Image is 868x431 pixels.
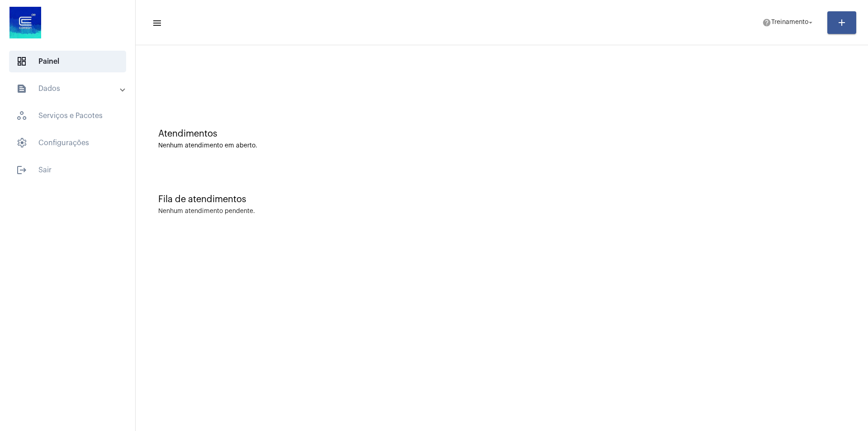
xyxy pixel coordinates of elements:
[5,78,135,99] mat-expansion-panel-header: sidenav iconDados
[9,132,126,154] span: Configurações
[16,83,27,94] mat-icon: sidenav icon
[16,56,27,67] span: sidenav icon
[158,208,255,215] div: Nenhum atendimento pendente.
[16,165,27,175] mat-icon: sidenav icon
[836,17,847,28] mat-icon: add
[762,18,771,27] mat-icon: help
[9,105,126,127] span: Serviços e Pacotes
[9,159,126,181] span: Sair
[9,51,126,72] span: Painel
[158,129,845,139] div: Atendimentos
[16,137,27,148] span: sidenav icon
[158,194,845,204] div: Fila de atendimentos
[807,19,815,27] mat-icon: arrow_drop_down
[158,142,845,149] div: Nenhum atendimento em aberto.
[771,19,808,26] span: Treinamento
[7,5,43,41] img: d4669ae0-8c07-2337-4f67-34b0df7f5ae4.jpeg
[152,18,161,28] mat-icon: sidenav icon
[16,110,27,121] span: sidenav icon
[16,83,121,94] mat-panel-title: Dados
[757,14,820,32] button: Treinamento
